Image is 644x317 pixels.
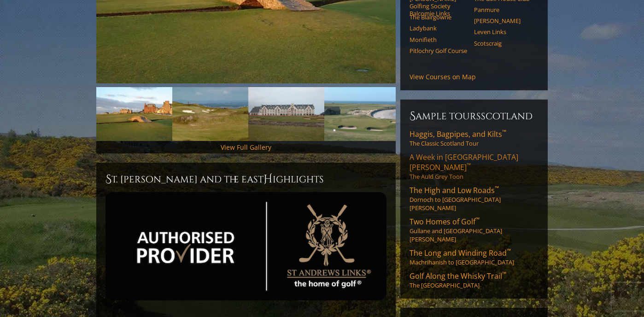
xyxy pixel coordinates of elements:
[467,161,471,169] sup: ™
[105,172,386,187] h2: St. [PERSON_NAME] and the East ighlights
[502,128,506,136] sup: ™
[502,270,506,278] sup: ™
[474,6,533,13] a: Panmure
[410,152,539,181] a: A Week in [GEOGRAPHIC_DATA][PERSON_NAME]™The Auld Grey Toon
[475,216,480,223] sup: ™
[263,172,273,187] span: H
[410,36,468,43] a: Monifieth
[105,192,386,300] img: st-andrews-authorized-provider-2
[474,40,533,47] a: Scotscraig
[410,271,506,281] span: Golf Along the Whisky Trail
[410,271,539,289] a: Golf Along the Whisky Trail™The [GEOGRAPHIC_DATA]
[410,217,539,243] a: Two Homes of Golf™Gullane and [GEOGRAPHIC_DATA][PERSON_NAME]
[410,248,511,258] span: The Long and Winding Road
[410,129,539,147] a: Haggis, Bagpipes, and Kilts™The Classic Scotland Tour
[410,13,468,21] a: The Blairgowrie
[410,248,539,266] a: The Long and Winding Road™Machrihanish to [GEOGRAPHIC_DATA]
[495,184,499,192] sup: ™
[410,129,506,139] span: Haggis, Bagpipes, and Kilts
[410,217,480,227] span: Two Homes of Golf
[410,24,468,32] a: Ladybank
[221,143,271,152] a: View Full Gallery
[410,47,468,54] a: Pitlochry Golf Course
[410,109,539,123] h6: Sample ToursScotland
[474,28,533,35] a: Leven Links
[410,72,476,81] a: View Courses on Map
[474,17,533,24] a: [PERSON_NAME]
[410,185,499,195] span: The High and Low Roads
[410,185,539,212] a: The High and Low Roads™Dornoch to [GEOGRAPHIC_DATA][PERSON_NAME]
[507,247,511,255] sup: ™
[410,152,518,172] span: A Week in [GEOGRAPHIC_DATA][PERSON_NAME]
